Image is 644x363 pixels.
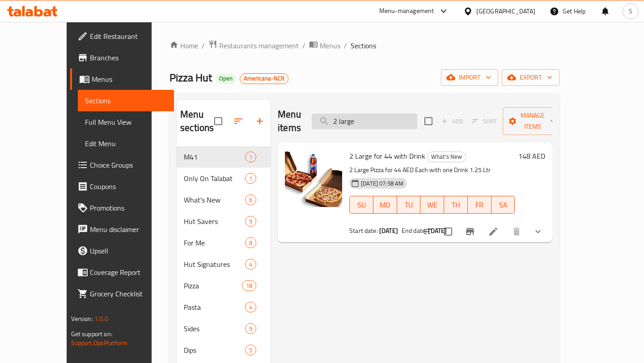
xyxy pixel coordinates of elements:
span: Edit Restaurant [90,31,167,42]
span: Grocery Checklist [90,288,167,299]
a: Menu disclaimer [70,219,174,240]
span: Menus [92,74,167,84]
div: items [242,280,256,291]
div: Sides [184,323,245,334]
span: Menu disclaimer [90,224,167,235]
span: What's New [428,152,466,162]
span: Menus [320,40,340,51]
span: Select section first [466,114,503,128]
div: items [245,216,256,227]
div: M411 [177,146,271,168]
span: Upsell [90,245,167,256]
span: Select to update [439,222,458,241]
span: Pizza Hut [169,68,212,88]
a: Upsell [70,240,174,262]
span: 2 Large for 44 with Drink [349,149,425,163]
p: 2 Large Pizza for 44 AED Each with one Drink 1.25 Ltr [349,165,515,176]
span: SU [353,198,370,211]
button: delete [506,221,527,242]
span: 4 [246,260,256,269]
span: SA [495,198,512,211]
span: 18 [242,282,256,290]
a: Sections [78,90,174,111]
a: Menus [309,40,340,51]
span: 9 [246,217,256,226]
div: Pasta [184,302,245,312]
span: Choice Groups [90,160,167,170]
span: Edit Menu [85,138,167,149]
a: Choice Groups [70,154,174,176]
div: Hut Signatures [184,259,245,270]
a: Edit Restaurant [70,25,174,47]
span: Sort sections [228,110,249,132]
div: For Me8 [177,232,271,253]
span: import [448,72,491,83]
span: Sections [351,40,376,51]
span: S [629,6,632,16]
input: search [312,114,417,129]
a: Coupons [70,176,174,197]
span: Only On Talabat [184,173,245,184]
button: sort-choices [417,221,439,242]
li: / [302,40,305,51]
span: [DATE] 07:58 AM [357,179,407,188]
span: TH [448,198,464,211]
span: 8 [246,239,256,247]
a: Home [169,40,198,51]
span: End date: [402,225,427,236]
span: What's New [184,194,245,205]
span: 4 [246,303,256,312]
button: MO [373,196,397,214]
span: Promotions [90,203,167,213]
button: SU [349,196,373,214]
span: Select all sections [209,112,228,131]
li: / [202,40,205,51]
span: Sections [85,95,167,106]
div: items [245,194,256,205]
span: For Me [184,237,245,248]
div: Only On Talabat1 [177,168,271,189]
button: Branch-specific-item [459,221,481,242]
div: items [245,259,256,270]
div: Menu-management [379,6,434,17]
a: Menus [70,68,174,90]
span: 1.0.0 [94,313,108,325]
span: Start date: [349,225,378,236]
span: MO [377,198,394,211]
div: Hut Savers9 [177,211,271,232]
a: Restaurants management [208,40,299,51]
div: Sides9 [177,318,271,339]
span: Select section [419,112,438,131]
div: Dips5 [177,339,271,361]
span: Version: [71,313,93,325]
h2: Menu sections [180,108,214,135]
h2: Menu items [278,108,301,135]
span: Hut Savers [184,216,245,227]
span: Pizza [184,280,242,291]
span: Coverage Report [90,267,167,278]
span: Manage items [510,110,555,132]
span: Branches [90,52,167,63]
a: Branches [70,47,174,68]
h6: 148 AED [518,150,545,162]
span: Americana-NCR [240,75,288,82]
div: items [245,173,256,184]
span: 1 [246,174,256,183]
div: items [245,302,256,312]
span: Restaurants management [219,40,299,51]
span: Add item [438,114,466,128]
a: Full Menu View [78,111,174,133]
button: export [502,69,559,86]
span: WE [424,198,441,211]
span: 9 [246,325,256,333]
span: M41 [184,152,245,162]
button: SA [491,196,515,214]
button: FR [468,196,491,214]
span: 5 [246,346,256,355]
span: 1 [246,153,256,161]
b: [DATE] [379,225,398,236]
